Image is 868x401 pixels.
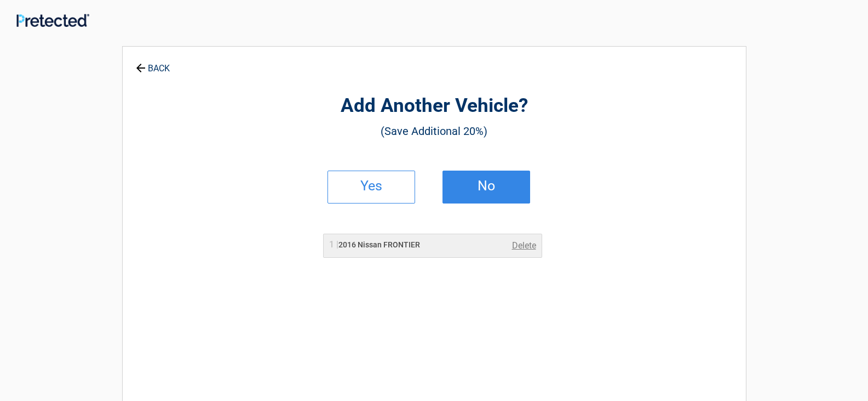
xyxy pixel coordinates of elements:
a: BACK [134,54,172,73]
img: Main Logo [16,14,89,27]
h3: (Save Additional 20%) [183,122,686,140]
h2: Yes [339,182,404,190]
span: 1 | [329,239,338,250]
h2: 2016 Nissan FRONTIER [329,239,420,251]
h2: Add Another Vehicle? [183,93,686,119]
h2: No [454,182,519,190]
a: Delete [512,239,536,252]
